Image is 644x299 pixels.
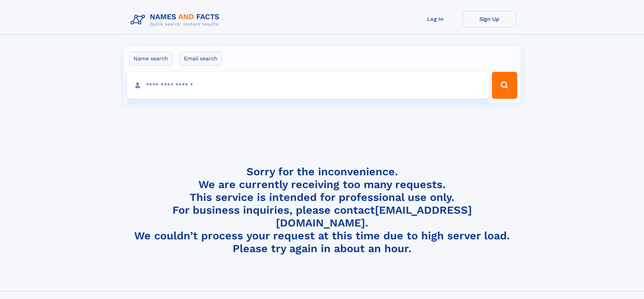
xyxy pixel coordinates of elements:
[128,165,517,255] h4: Sorry for the inconvenience. We are currently receiving too many requests. This service is intend...
[408,11,462,27] a: Log In
[180,52,222,66] label: Email search
[276,204,472,229] a: [EMAIL_ADDRESS][DOMAIN_NAME]
[129,52,172,66] label: Name search
[492,72,517,99] button: Search Button
[462,11,517,27] a: Sign Up
[128,11,225,29] img: Logo Names and Facts
[127,72,489,99] input: search input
